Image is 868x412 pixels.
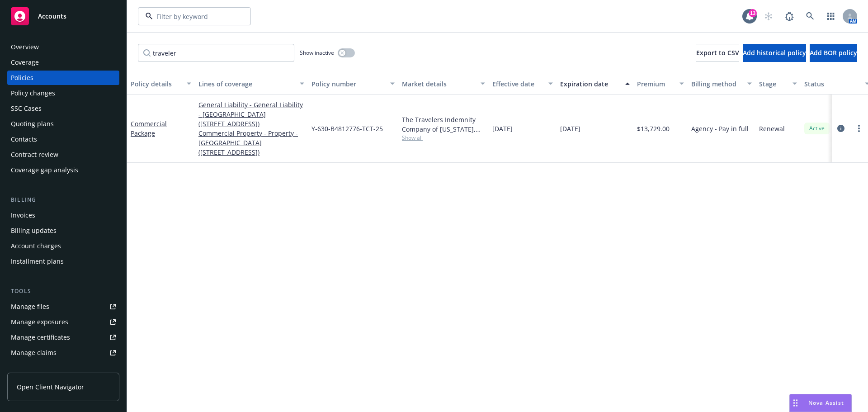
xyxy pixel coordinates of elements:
button: Add BOR policy [810,44,857,62]
div: Policy changes [11,86,55,100]
button: Billing method [688,73,755,95]
button: Expiration date [557,73,633,95]
span: Accounts [38,13,66,20]
div: Billing [7,195,119,204]
a: Installment plans [7,254,119,269]
div: Invoices [11,208,35,223]
button: Lines of coverage [195,73,308,95]
span: Renewal [759,124,785,133]
a: Contacts [7,132,119,147]
span: Open Client Navigator [17,382,84,392]
button: Export to CSV [696,44,739,62]
div: Coverage gap analysis [11,163,78,177]
div: SSC Cases [11,101,42,116]
div: Manage certificates [11,330,70,345]
a: Manage BORs [7,361,119,375]
button: Policy number [308,73,398,95]
a: Switch app [822,7,840,25]
a: Account charges [7,239,119,253]
div: Coverage [11,55,39,70]
a: Policy changes [7,86,119,100]
a: Commercial Property - Property - [GEOGRAPHIC_DATA] ([STREET_ADDRESS]) [198,128,304,157]
a: Overview [7,40,119,54]
button: Stage [755,73,801,95]
div: Stage [759,79,787,89]
div: Account charges [11,239,61,253]
div: Contract review [11,147,58,162]
button: Market details [398,73,489,95]
div: Effective date [492,79,543,89]
span: Add historical policy [743,48,806,57]
div: Market details [402,79,475,89]
span: Nova Assist [808,399,844,407]
a: more [854,123,864,134]
div: Premium [637,79,674,89]
span: Y-630-B4812776-TCT-25 [311,124,383,133]
span: Agency - Pay in full [691,124,749,133]
button: Effective date [489,73,557,95]
span: Add BOR policy [810,48,857,57]
button: Policy details [127,73,195,95]
span: [DATE] [560,124,580,133]
a: circleInformation [835,123,846,134]
span: [DATE] [492,124,513,133]
div: Manage claims [11,346,57,360]
a: Manage exposures [7,315,119,329]
a: Contract review [7,147,119,162]
div: Installment plans [11,254,64,269]
div: Billing method [691,79,742,89]
div: Policy number [311,79,385,89]
a: Accounts [7,4,119,29]
input: Filter by keyword [153,12,232,21]
a: Quoting plans [7,117,119,131]
a: Report a Bug [780,7,798,25]
a: Search [801,7,819,25]
div: The Travelers Indemnity Company of [US_STATE], Travelers Insurance [402,115,485,134]
button: Add historical policy [743,44,806,62]
span: Show inactive [300,49,334,57]
span: Active [808,124,826,133]
div: Manage exposures [11,315,68,329]
span: Export to CSV [696,48,739,57]
a: SSC Cases [7,101,119,116]
div: Tools [7,287,119,296]
a: Manage files [7,299,119,314]
div: 13 [749,9,757,17]
a: Policies [7,71,119,85]
a: Billing updates [7,223,119,238]
div: Drag to move [790,394,801,412]
a: Invoices [7,208,119,223]
div: Policies [11,71,33,85]
a: Manage certificates [7,330,119,345]
div: Contacts [11,132,37,147]
a: Coverage [7,55,119,70]
div: Manage files [11,299,49,314]
div: Status [804,79,859,89]
a: Manage claims [7,346,119,360]
a: Coverage gap analysis [7,163,119,177]
div: Billing updates [11,223,57,238]
div: Expiration date [560,79,620,89]
span: Show all [402,134,485,142]
div: Quoting plans [11,117,54,131]
a: General Liability - General Liability - [GEOGRAPHIC_DATA] ([STREET_ADDRESS]) [198,100,304,128]
a: Start snowing [759,7,778,25]
div: Policy details [131,79,181,89]
div: Overview [11,40,39,54]
span: $13,729.00 [637,124,670,133]
button: Nova Assist [789,394,852,412]
a: Commercial Package [131,119,167,137]
button: Premium [633,73,688,95]
div: Manage BORs [11,361,53,375]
